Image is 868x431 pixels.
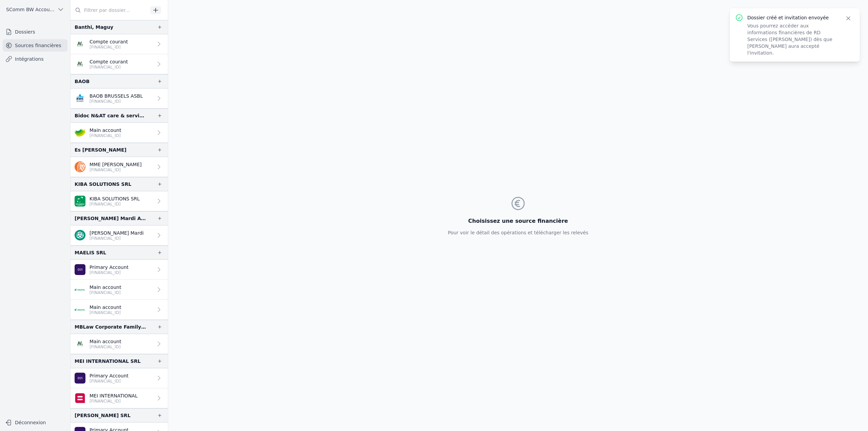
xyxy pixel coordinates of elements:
[448,217,588,225] h3: Choisissez une source financière
[747,14,837,21] p: Dossier créé et invitation envoyée
[71,388,168,408] a: MEI INTERNATIONAL [FINANCIAL_ID]
[90,127,121,134] p: Main account
[75,323,146,331] div: MBLaw Corporate Family Office SRL
[448,229,588,236] p: Pour voir le détail des opérations et télécharger les relevés
[747,22,837,56] p: Vous pourrez accéder aux informations financières de RD Services ([PERSON_NAME]) dès que [PERSON_...
[3,39,67,52] a: Sources financières
[90,264,129,271] p: Primary Account
[71,191,168,211] a: KIBA SOLUTIONS SRL [FINANCIAL_ID]
[75,161,85,172] img: ing.png
[75,23,113,31] div: Banthi, Maguy
[75,357,141,365] div: MEI INTERNATIONAL SRL
[90,236,144,241] p: [FINANCIAL_ID]
[3,26,67,38] a: Dossiers
[90,161,142,168] p: MME [PERSON_NAME]
[71,157,168,177] a: MME [PERSON_NAME] [FINANCIAL_ID]
[71,260,168,280] a: Primary Account [FINANCIAL_ID]
[90,93,143,99] p: BAOB BRUSSELS ASBL
[75,127,85,138] img: crelan.png
[90,344,121,350] p: [FINANCIAL_ID]
[75,249,106,257] div: MAELIS SRL
[90,133,121,138] p: [FINANCIAL_ID]
[90,338,121,345] p: Main account
[71,34,168,54] a: Compte courant [FINANCIAL_ID]
[3,417,67,428] button: Déconnexion
[71,300,168,320] a: Main account [FINANCIAL_ID]
[71,123,168,143] a: Main account [FINANCIAL_ID]
[90,167,142,173] p: [FINANCIAL_ID]
[75,112,146,120] div: Bidoc N&AT care & services
[90,290,121,295] p: [FINANCIAL_ID]
[75,214,146,222] div: [PERSON_NAME] Mardi ASBL
[90,201,140,207] p: [FINANCIAL_ID]
[71,368,168,388] a: Primary Account [FINANCIAL_ID]
[90,230,144,236] p: [PERSON_NAME] Mardi
[71,89,168,109] a: BAOB BRUSSELS ASBL [FINANCIAL_ID]
[90,195,140,202] p: KIBA SOLUTIONS SRL
[90,64,128,70] p: [FINANCIAL_ID]
[71,334,168,354] a: Main account [FINANCIAL_ID]
[75,230,85,241] img: triodosbank.png
[3,4,67,15] button: SComm BW Accounting
[90,58,128,65] p: Compte courant
[75,146,126,154] div: Es [PERSON_NAME]
[6,6,55,13] span: SComm BW Accounting
[90,310,121,315] p: [FINANCIAL_ID]
[90,304,121,311] p: Main account
[75,264,85,275] img: AION_BMPBBEBBXXX.png
[75,180,131,188] div: KIBA SOLUTIONS SRL
[90,398,138,404] p: [FINANCIAL_ID]
[75,196,85,207] img: BNP_BE_BUSINESS_GEBABEBB.png
[75,338,85,349] img: NAGELMACKERS_BNAGBEBBXXX.png
[90,44,128,50] p: [FINANCIAL_ID]
[75,411,131,419] div: [PERSON_NAME] SRL
[71,226,168,246] a: [PERSON_NAME] Mardi [FINANCIAL_ID]
[75,373,85,384] img: AION_BMPBBEBBXXX.png
[90,284,121,291] p: Main account
[75,39,85,50] img: NAGELMACKERS_BNAGBEBBXXX.png
[90,392,138,399] p: MEI INTERNATIONAL
[75,59,85,70] img: NAGELMACKERS_BNAGBEBBXXX.png
[90,38,128,45] p: Compte courant
[75,93,85,104] img: KBC_BRUSSELS_KREDBEBB.png
[71,54,168,74] a: Compte courant [FINANCIAL_ID]
[75,77,90,85] div: BAOB
[90,270,129,275] p: [FINANCIAL_ID]
[90,99,143,104] p: [FINANCIAL_ID]
[71,280,168,300] a: Main account [FINANCIAL_ID]
[75,393,85,404] img: belfius.png
[75,284,85,295] img: ARGENTA_ARSPBE22.png
[90,378,129,384] p: [FINANCIAL_ID]
[75,304,85,315] img: ARGENTA_ARSPBE22.png
[90,372,129,379] p: Primary Account
[71,4,148,16] input: Filtrer par dossier...
[3,53,67,65] a: Intégrations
